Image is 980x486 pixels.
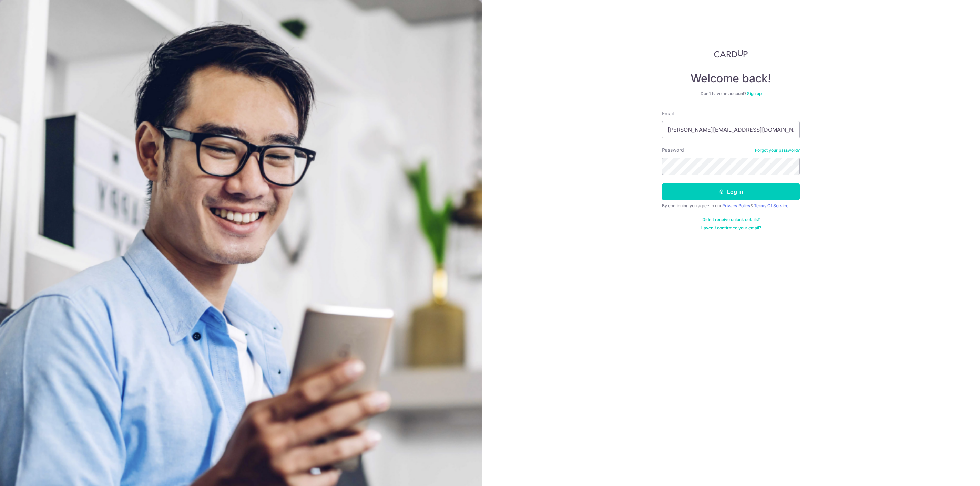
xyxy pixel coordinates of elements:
[662,183,800,200] button: Log in
[662,203,800,209] div: By continuing you agree to our &
[714,50,748,58] img: CardUp Logo
[662,91,800,96] div: Don’t have an account?
[755,148,800,153] a: Forgot your password?
[662,147,684,154] label: Password
[662,110,674,117] label: Email
[662,121,800,138] input: Enter your Email
[662,72,800,85] h4: Welcome back!
[747,91,762,96] a: Sign up
[722,203,751,208] a: Privacy Policy
[701,225,761,231] a: Haven't confirmed your email?
[754,203,788,208] a: Terms Of Service
[702,217,760,222] a: Didn't receive unlock details?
